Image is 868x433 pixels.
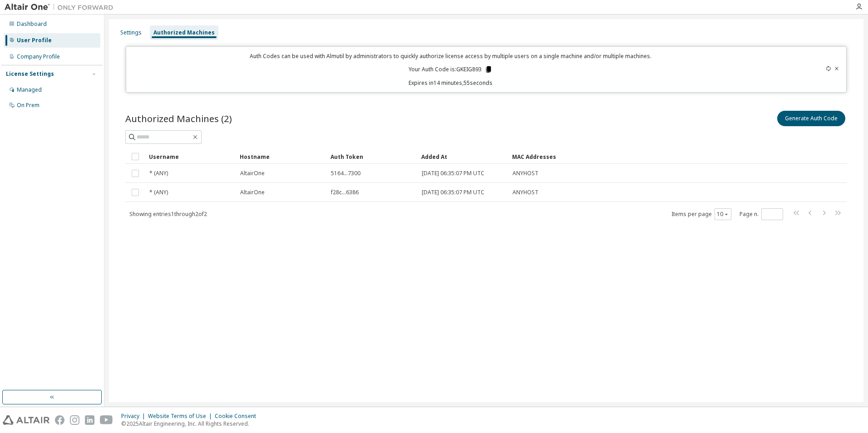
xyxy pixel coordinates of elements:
[129,210,207,218] span: Showing entries 1 through 2 of 2
[120,29,142,36] div: Settings
[17,102,39,109] div: On Prem
[149,149,232,164] div: Username
[149,189,168,196] span: * (ANY)
[6,70,54,78] div: License Settings
[331,170,360,177] span: 5164...7300
[17,37,52,44] div: User Profile
[85,415,94,425] img: linkedin.svg
[422,189,484,196] span: [DATE] 06:35:07 PM UTC
[70,415,79,425] img: instagram.svg
[132,52,770,60] p: Auth Codes can be used with Almutil by administrators to quickly authorize license access by mult...
[331,189,359,196] span: f28c...6386
[148,413,215,420] div: Website Terms of Use
[330,149,414,164] div: Auth Token
[17,53,60,60] div: Company Profile
[3,415,49,425] img: altair_logo.svg
[421,149,505,164] div: Added At
[422,170,484,177] span: [DATE] 06:35:07 PM UTC
[513,170,538,177] span: ANYHOST
[17,20,47,28] div: Dashboard
[121,420,261,428] p: © 2025 Altair Engineering, Inc. All Rights Reserved.
[740,208,783,220] span: Page n.
[153,29,215,36] div: Authorized Machines
[5,3,118,12] img: Altair One
[240,189,265,196] span: AltairOne
[512,149,752,164] div: MAC Addresses
[121,413,148,420] div: Privacy
[513,189,538,196] span: ANYHOST
[409,65,493,74] p: Your Auth Code is: GKEIG893
[671,208,731,220] span: Items per page
[100,415,113,425] img: youtube.svg
[132,79,770,87] p: Expires in 14 minutes, 55 seconds
[717,211,729,218] button: 10
[55,415,64,425] img: facebook.svg
[149,170,168,177] span: * (ANY)
[240,170,265,177] span: AltairOne
[215,413,261,420] div: Cookie Consent
[125,112,232,125] span: Authorized Machines (2)
[240,149,323,164] div: Hostname
[777,111,845,126] button: Generate Auth Code
[17,86,42,93] div: Managed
